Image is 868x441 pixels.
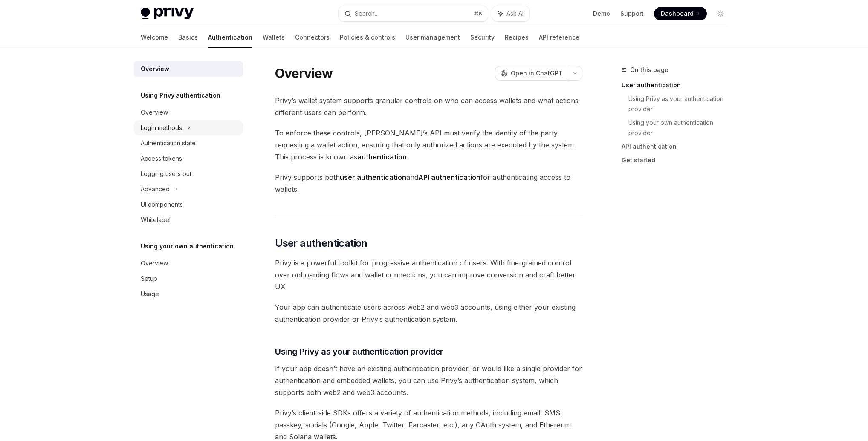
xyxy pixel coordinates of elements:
[208,27,252,48] a: Authentication
[405,27,460,48] a: User management
[492,6,529,21] button: Ask AI
[355,9,379,19] div: Search...
[275,95,582,118] span: Privy’s wallet system supports granular controls on who can access wallets and what actions diffe...
[141,169,191,179] div: Logging users out
[295,27,330,48] a: Connectors
[141,289,159,299] div: Usage
[275,66,333,81] h1: Overview
[418,173,480,182] strong: API authentication
[141,123,182,133] div: Login methods
[511,69,563,78] span: Open in ChatGPT
[141,215,171,225] div: Whitelabel
[495,66,568,81] button: Open in ChatGPT
[340,27,395,48] a: Policies & controls
[134,271,243,286] a: Setup
[134,166,243,182] a: Logging users out
[141,64,169,74] div: Overview
[506,9,524,18] span: Ask AI
[141,199,183,210] div: UI components
[178,27,198,48] a: Basics
[620,9,644,18] a: Support
[505,27,529,48] a: Recipes
[339,6,488,21] button: Search...⌘K
[714,7,727,20] button: Toggle dark mode
[134,61,243,77] a: Overview
[275,127,582,163] span: To enforce these controls, [PERSON_NAME]’s API must verify the identity of the party requesting a...
[141,90,220,101] h5: Using Privy authentication
[141,153,182,164] div: Access tokens
[134,135,243,151] a: Authentication state
[141,274,157,284] div: Setup
[134,105,243,120] a: Overview
[357,153,407,161] strong: authentication
[141,258,168,268] div: Overview
[275,346,443,357] span: Using Privy as your authentication provider
[539,27,579,48] a: API reference
[141,107,168,118] div: Overview
[134,197,243,212] a: UI components
[263,27,285,48] a: Wallets
[134,151,243,166] a: Access tokens
[275,257,582,293] span: Privy is a powerful toolkit for progressive authentication of users. With fine-grained control ov...
[141,241,234,251] h5: Using your own authentication
[141,27,168,48] a: Welcome
[628,92,734,116] a: Using Privy as your authentication provider
[134,212,243,228] a: Whitelabel
[593,9,610,18] a: Demo
[275,301,582,325] span: Your app can authenticate users across web2 and web3 accounts, using either your existing authent...
[275,171,582,195] span: Privy supports both and for authenticating access to wallets.
[141,8,194,20] img: light logo
[628,116,734,140] a: Using your own authentication provider
[275,363,582,398] span: If your app doesn’t have an existing authentication provider, or would like a single provider for...
[622,78,734,92] a: User authentication
[630,65,668,75] span: On this page
[134,286,243,302] a: Usage
[275,236,367,250] span: User authentication
[622,153,734,167] a: Get started
[141,184,170,194] div: Advanced
[661,9,694,18] span: Dashboard
[340,173,406,182] strong: user authentication
[474,10,483,17] span: ⌘ K
[622,140,734,153] a: API authentication
[134,256,243,271] a: Overview
[141,138,196,148] div: Authentication state
[470,27,495,48] a: Security
[654,7,707,20] a: Dashboard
